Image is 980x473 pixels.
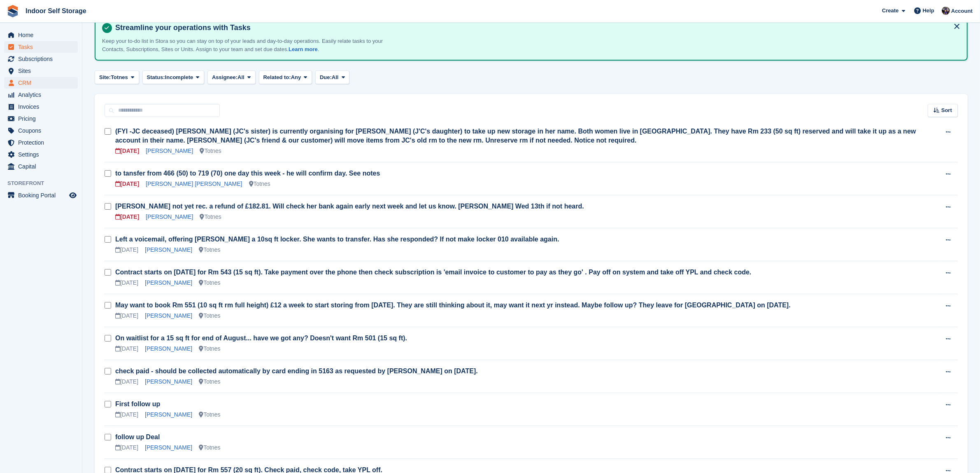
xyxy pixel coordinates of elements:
a: menu [4,190,78,201]
div: [DATE] [115,180,139,188]
span: Any [291,73,301,82]
button: Assignee: All [207,70,256,84]
a: follow up Deal [115,433,160,440]
span: All [237,73,244,82]
div: [DATE] [115,311,138,320]
span: Tasks [18,41,68,53]
div: [DATE] [115,443,138,452]
a: [PERSON_NAME] not yet rec. a refund of £182.81. Will check her bank again early next week and let... [115,203,584,210]
button: Site: Totnes [95,70,139,84]
span: Booking Portal [18,190,68,201]
div: [DATE] [115,377,138,386]
span: Sites [18,65,68,77]
a: [PERSON_NAME] [146,148,193,154]
a: May want to book Rm 551 (10 sq ft rm full height) £12 a week to start storing from [DATE]. They a... [115,302,791,309]
a: On waitlist for a 15 sq ft for end of August... have we got any? Doesn't want Rm 501 (15 sq ft). [115,335,407,342]
span: Incomplete [165,73,193,82]
a: menu [4,89,78,101]
div: Totnes [200,213,221,221]
div: Totnes [199,410,220,419]
span: Assignee: [212,73,237,82]
span: Due: [320,73,332,82]
a: [PERSON_NAME] [145,246,192,253]
span: Analytics [18,89,68,101]
div: [DATE] [115,279,138,287]
a: menu [4,29,78,41]
a: check paid - should be collected automatically by card ending in 5163 as requested by [PERSON_NAM... [115,368,478,375]
div: Totnes [199,246,220,254]
div: Totnes [199,311,220,320]
span: Storefront [7,179,82,187]
span: Status: [147,73,165,82]
a: menu [4,65,78,77]
span: Totnes [111,73,128,82]
span: Site: [99,73,111,82]
div: [DATE] [115,147,139,155]
span: Subscriptions [18,53,68,65]
a: Indoor Self Storage [22,4,90,18]
span: Create [882,7,899,15]
button: Status: Incomplete [142,70,204,84]
a: Left a voicemail, offering [PERSON_NAME] a 10sq ft locker. She wants to transfer. Has she respond... [115,236,559,243]
span: Account [951,7,973,15]
div: Totnes [199,443,220,452]
span: Sort [941,106,952,115]
img: stora-icon-8386f47178a22dfd0bd8f6a31ec36ba5ce8667c1dd55bd0f319d3a0aa187defe.svg [7,5,19,17]
a: menu [4,149,78,160]
div: [DATE] [115,344,138,353]
a: [PERSON_NAME] [PERSON_NAME] [146,180,242,187]
div: [DATE] [115,246,138,254]
a: Preview store [68,190,78,200]
a: menu [4,101,78,112]
p: Keep your to-do list in Stora so you can stay on top of your leads and day-to-day operations. Eas... [102,37,390,53]
div: [DATE] [115,410,138,419]
a: [PERSON_NAME] [145,444,192,451]
span: Pricing [18,113,68,124]
span: CRM [18,77,68,89]
a: [PERSON_NAME] [146,213,193,220]
h4: Streamline your operations with Tasks [112,23,960,33]
span: Help [923,7,934,15]
a: [PERSON_NAME] [145,411,192,418]
span: Home [18,29,68,41]
span: Invoices [18,101,68,112]
a: [PERSON_NAME] [145,279,192,286]
a: [PERSON_NAME] [145,378,192,385]
div: Totnes [199,279,220,287]
a: menu [4,53,78,65]
div: Totnes [249,180,270,188]
a: (FYI -JC deceased) [PERSON_NAME] (JC's sister) is currently organising for [PERSON_NAME] (J'C's d... [115,128,916,144]
a: to tansfer from 466 (50) to 719 (70) one day this week - he will confirm day. See notes [115,170,380,177]
span: All [332,73,339,82]
a: menu [4,161,78,172]
a: Learn more [289,46,318,52]
span: Coupons [18,125,68,136]
span: Protection [18,137,68,148]
a: menu [4,41,78,53]
a: menu [4,77,78,89]
a: menu [4,125,78,136]
div: Totnes [200,147,221,155]
a: Contract starts on [DATE] for Rm 543 (15 sq ft). Take payment over the phone then check subscript... [115,269,751,276]
div: Totnes [199,377,220,386]
img: Sandra Pomeroy [942,7,950,15]
a: [PERSON_NAME] [145,312,192,319]
a: First follow up [115,400,160,407]
span: Capital [18,161,68,172]
a: [PERSON_NAME] [145,345,192,352]
button: Related to: Any [259,70,312,84]
a: menu [4,137,78,148]
div: Totnes [199,344,220,353]
span: Related to: [263,73,291,82]
span: Settings [18,149,68,160]
a: menu [4,113,78,124]
button: Due: All [315,70,349,84]
div: [DATE] [115,213,139,221]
